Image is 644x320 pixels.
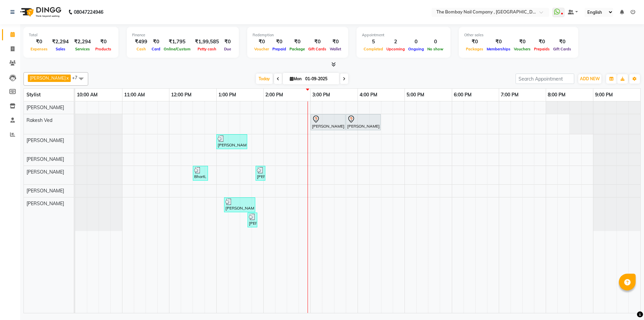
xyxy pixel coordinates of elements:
[303,74,337,84] input: 2025-09-01
[162,47,192,51] span: Online/Custom
[464,32,573,38] div: Other sales
[385,38,407,46] div: 2
[94,47,113,51] span: Products
[307,38,328,46] div: ₹0
[311,90,332,100] a: 3:00 PM
[311,115,345,129] div: [PERSON_NAME], TK01, 03:00 PM-03:45 PM, Hair Services - SHAMPOO + BLOW DRY
[222,47,233,51] span: Due
[362,47,385,51] span: Completed
[248,214,257,226] div: [PERSON_NAME], TK02, 01:40 PM-01:50 PM, Removals - Gel Polish
[551,38,573,46] div: ₹0
[271,47,288,51] span: Prepaid
[122,90,147,100] a: 11:00 AM
[72,75,83,80] span: +7
[225,198,255,211] div: [PERSON_NAME], TK02, 01:10 PM-01:50 PM, Gel Polish Application - HANDS GEL POLISH,Removals - Gel ...
[217,90,238,100] a: 1:00 PM
[512,38,532,46] div: ₹0
[288,76,303,81] span: Mon
[169,90,193,100] a: 12:00 PM
[532,47,551,51] span: Prepaids
[616,293,637,313] iframe: chat widget
[452,90,473,100] a: 6:00 PM
[407,47,426,51] span: Ongoing
[94,38,113,46] div: ₹0
[464,38,485,46] div: ₹0
[26,169,64,175] span: [PERSON_NAME]
[17,3,63,21] img: logo
[256,167,265,180] div: [PERSON_NAME], TK02, 01:50 PM-02:00 PM, Removals - Gel Polish
[162,38,192,46] div: ₹1,795
[26,200,64,207] span: [PERSON_NAME]
[405,90,426,100] a: 5:00 PM
[26,188,64,194] span: [PERSON_NAME]
[546,90,567,100] a: 8:00 PM
[485,47,512,51] span: Memberships
[26,117,52,123] span: Rakesh Ved
[464,47,485,51] span: Packages
[66,75,69,81] a: x
[26,156,64,162] span: [PERSON_NAME]
[362,38,385,46] div: 5
[593,90,614,100] a: 9:00 PM
[385,47,407,51] span: Upcoming
[578,74,601,84] button: ADD NEW
[362,32,445,38] div: Appointment
[271,38,288,46] div: ₹0
[580,76,600,81] span: ADD NEW
[132,32,233,38] div: Finance
[222,38,233,46] div: ₹0
[253,47,271,51] span: Voucher
[26,137,64,143] span: [PERSON_NAME]
[516,74,574,84] input: Search Appointment
[426,38,445,46] div: 0
[26,104,64,110] span: [PERSON_NAME]
[73,47,92,51] span: Services
[253,38,271,46] div: ₹0
[217,135,247,148] div: [PERSON_NAME], TK02, 01:00 PM-01:40 PM, Gel Polish Application - HANDS GEL POLISH,Removals - Gel ...
[30,75,66,81] span: [PERSON_NAME]
[192,38,222,46] div: ₹1,99,585
[54,47,67,51] span: Sales
[512,47,532,51] span: Vouchers
[328,47,343,51] span: Wallet
[532,38,551,46] div: ₹0
[74,3,103,21] b: 08047224946
[194,167,207,180] div: Bharti, TK03, 12:30 PM-12:50 PM, Removals - Overlays
[75,90,99,100] a: 10:00 AM
[150,38,162,46] div: ₹0
[29,47,49,51] span: Expenses
[288,38,307,46] div: ₹0
[328,38,343,46] div: ₹0
[150,47,162,51] span: Card
[426,47,445,51] span: No show
[288,47,307,51] span: Package
[71,38,94,46] div: ₹2,294
[358,90,379,100] a: 4:00 PM
[256,74,273,84] span: Today
[26,92,41,98] span: Stylist
[264,90,285,100] a: 2:00 PM
[132,38,150,46] div: ₹499
[346,115,380,129] div: [PERSON_NAME], TK01, 03:45 PM-04:30 PM, Hair Services - SHAMPOO + BLOW DRY
[551,47,573,51] span: Gift Cards
[307,47,328,51] span: Gift Cards
[196,47,218,51] span: Petty cash
[135,47,148,51] span: Cash
[49,38,71,46] div: ₹2,294
[407,38,426,46] div: 0
[29,38,49,46] div: ₹0
[485,38,512,46] div: ₹0
[253,32,343,38] div: Redemption
[499,90,520,100] a: 7:00 PM
[29,32,113,38] div: Total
